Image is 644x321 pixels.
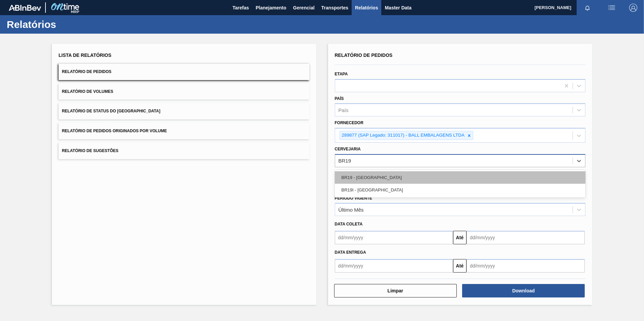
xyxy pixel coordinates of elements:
button: Até [453,259,466,273]
button: Download [462,284,585,297]
span: Tarefas [232,4,249,12]
span: Relatório de Volumes [62,89,113,94]
span: Relatório de Pedidos [62,69,111,74]
div: BR19 - [GEOGRAPHIC_DATA] [335,171,586,184]
button: Relatório de Status do [GEOGRAPHIC_DATA] [59,103,310,119]
span: Gerencial [293,4,315,12]
label: Etapa [335,72,348,76]
span: Transportes [321,4,348,12]
span: Data Entrega [335,250,366,255]
span: Relatório de Sugestões [62,148,119,153]
div: Último Mês [339,207,364,213]
span: Relatório de Status do [GEOGRAPHIC_DATA] [62,109,160,113]
span: Relatório de Pedidos Originados por Volume [62,129,167,133]
span: Planejamento [256,4,286,12]
button: Relatório de Sugestões [59,143,310,159]
input: dd/mm/yyyy [466,259,585,273]
label: Fornecedor [335,120,363,125]
span: Relatório de Pedidos [335,52,393,58]
img: Logout [629,4,637,12]
img: userActions [608,4,616,12]
input: dd/mm/yyyy [335,231,453,244]
input: dd/mm/yyyy [466,231,585,244]
span: Data coleta [335,222,363,226]
label: País [335,96,344,101]
input: dd/mm/yyyy [335,259,453,273]
span: Lista de Relatórios [59,52,111,58]
button: Relatório de Volumes [59,83,310,100]
button: Relatório de Pedidos Originados por Volume [59,123,310,139]
label: Cervejaria [335,147,361,151]
label: Período Vigente [335,196,372,201]
div: BR19I - [GEOGRAPHIC_DATA] [335,184,586,196]
span: Master Data [385,4,411,12]
button: Notificações [577,3,598,12]
button: Até [453,231,466,244]
img: TNhmsLtSVTkK8tSr43FrP2fwEKptu5GPRR3wAAAABJRU5ErkJggg== [9,5,41,11]
button: Relatório de Pedidos [59,64,310,80]
div: País [339,107,349,113]
button: Limpar [334,284,457,297]
span: Relatórios [355,4,378,12]
div: 289877 (SAP Legado: 311017) - BALL EMBALAGENS LTDA [340,131,465,140]
h1: Relatórios [7,21,126,28]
